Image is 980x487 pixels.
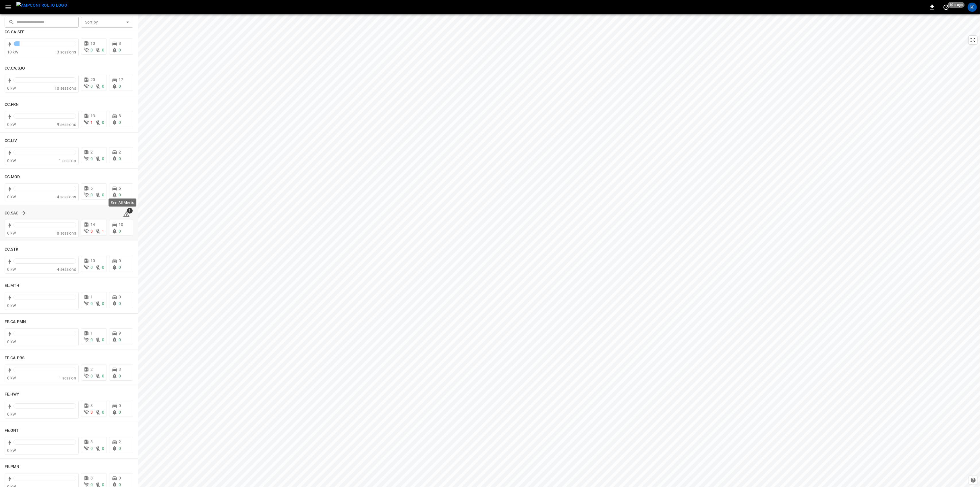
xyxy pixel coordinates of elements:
[119,77,123,82] span: 17
[5,65,25,72] h6: CC.CA.SJO
[90,77,95,82] span: 20
[119,120,121,125] span: 0
[102,193,104,197] span: 0
[942,3,951,12] button: set refresh interval
[90,295,93,299] span: 1
[102,84,104,89] span: 0
[119,84,121,89] span: 0
[102,48,104,52] span: 0
[119,156,121,161] span: 0
[119,367,121,372] span: 3
[5,246,19,253] h6: CC.STK
[5,174,20,180] h6: CC.MOD
[90,150,93,154] span: 2
[127,208,133,214] span: 1
[119,301,121,306] span: 0
[5,210,19,216] h6: CC.SAC
[5,464,20,470] h6: FE.PMN
[57,267,76,272] span: 4 sessions
[119,374,121,378] span: 0
[59,158,76,163] span: 1 session
[90,229,93,233] span: 3
[119,193,121,197] span: 0
[968,3,977,12] div: profile-icon
[119,258,121,263] span: 0
[102,265,104,270] span: 0
[57,122,76,127] span: 9 sessions
[90,446,93,451] span: 0
[5,283,20,289] h6: EL.MTH
[119,440,121,444] span: 2
[948,2,965,8] span: 10 s ago
[90,222,95,227] span: 14
[7,267,16,272] span: 0 kW
[90,476,93,480] span: 8
[119,338,121,342] span: 0
[5,138,17,144] h6: CC.LIV
[7,303,16,308] span: 0 kW
[57,195,76,199] span: 4 sessions
[59,376,76,380] span: 1 session
[102,374,104,378] span: 0
[90,48,93,52] span: 0
[5,29,24,35] h6: CC.CA.SFF
[5,319,26,325] h6: FE.CA.PMN
[5,427,19,434] h6: FE.ONT
[7,158,16,163] span: 0 kW
[119,265,121,270] span: 0
[7,340,16,344] span: 0 kW
[119,229,121,233] span: 0
[102,120,104,125] span: 0
[90,265,93,270] span: 0
[5,391,20,398] h6: FE.HWY
[55,86,76,91] span: 10 sessions
[119,48,121,52] span: 0
[90,193,93,197] span: 0
[90,186,93,191] span: 6
[119,446,121,451] span: 0
[5,101,19,108] h6: CC.FRN
[90,374,93,378] span: 0
[119,403,121,408] span: 0
[7,50,18,54] span: 10 kW
[90,338,93,342] span: 0
[7,195,16,199] span: 0 kW
[90,120,93,125] span: 1
[90,41,95,46] span: 10
[102,301,104,306] span: 0
[119,482,121,487] span: 0
[119,410,121,415] span: 0
[90,331,93,335] span: 1
[119,295,121,299] span: 0
[102,156,104,161] span: 0
[119,222,123,227] span: 10
[7,412,16,417] span: 0 kW
[90,367,93,372] span: 2
[57,231,76,235] span: 8 sessions
[119,150,121,154] span: 2
[102,229,104,233] span: 1
[102,482,104,487] span: 0
[57,50,76,54] span: 3 sessions
[90,440,93,444] span: 3
[7,376,16,380] span: 0 kW
[7,86,16,91] span: 0 kW
[7,448,16,453] span: 0 kW
[90,114,95,118] span: 13
[5,355,24,361] h6: FE.CA.PRS
[102,446,104,451] span: 0
[7,122,16,127] span: 0 kW
[119,41,121,46] span: 8
[90,301,93,306] span: 0
[119,114,121,118] span: 8
[102,410,104,415] span: 0
[90,156,93,161] span: 0
[102,338,104,342] span: 0
[16,2,67,9] img: ampcontrol.io logo
[90,410,93,415] span: 3
[111,200,134,206] p: See All Alerts
[90,403,93,408] span: 3
[7,231,16,235] span: 0 kW
[119,331,121,335] span: 9
[119,186,121,191] span: 5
